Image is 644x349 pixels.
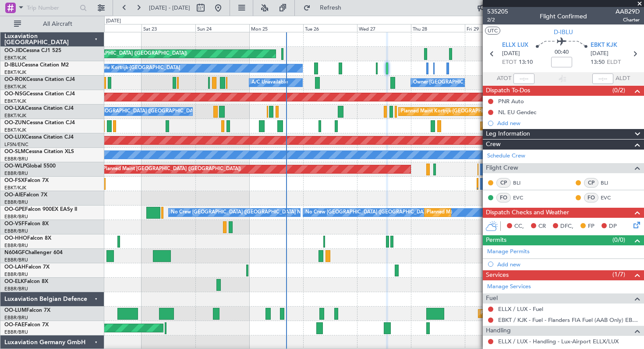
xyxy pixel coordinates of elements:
div: Planned Maint [GEOGRAPHIC_DATA] ([GEOGRAPHIC_DATA] National) [481,307,639,320]
a: EBKT/KJK [4,98,26,105]
span: CC, [514,222,524,231]
span: [DATE] - [DATE] [149,4,190,12]
span: Handling [486,326,511,336]
a: N604GFChallenger 604 [4,250,63,255]
span: N604GF [4,250,25,255]
span: All Aircraft [23,21,92,27]
div: No Crew [GEOGRAPHIC_DATA] ([GEOGRAPHIC_DATA] National) [305,206,452,219]
a: D-IBLUCessna Citation M2 [4,63,69,68]
span: 13:50 [591,58,605,67]
a: EBKT/KJK [4,84,26,90]
a: OO-NSGCessna Citation CJ4 [4,91,75,97]
a: EBBR/BRU [4,314,28,321]
span: OO-VSF [4,221,25,227]
span: Leg Information [486,129,530,139]
a: LFSN/ENC [4,141,28,148]
a: EBBR/BRU [4,199,28,206]
a: OO-GPEFalcon 900EX EASy II [4,207,77,212]
span: Dispatch Checks and Weather [486,208,569,218]
a: EBBR/BRU [4,170,28,177]
a: EBBR/BRU [4,228,28,234]
a: EBKT/KJK [4,55,26,61]
a: ELLX / LUX - Fuel [498,305,543,313]
div: Mon 25 [249,24,303,32]
a: EBBR/BRU [4,329,28,335]
div: [DATE] [106,17,121,25]
a: OO-LUXCessna Citation CJ4 [4,135,74,140]
div: No Crew Kortrijk-[GEOGRAPHIC_DATA] [90,62,180,75]
button: Refresh [299,1,352,15]
a: OO-LXACessna Citation CJ4 [4,106,74,111]
div: Planned Maint [GEOGRAPHIC_DATA] ([GEOGRAPHIC_DATA]) [103,163,241,176]
div: Fri 29 [465,24,519,32]
span: OO-HHO [4,236,27,241]
div: Flight Confirmed [540,12,587,21]
span: D-IBLU [4,63,21,68]
span: D-IBLU [554,28,573,37]
div: PNR Auto [498,98,524,105]
div: Add new [497,261,640,268]
span: Services [486,270,509,280]
div: Planned Maint [GEOGRAPHIC_DATA] ([GEOGRAPHIC_DATA] National) [427,206,585,219]
a: OO-WLPGlobal 5500 [4,164,56,169]
div: No Crew [GEOGRAPHIC_DATA] ([GEOGRAPHIC_DATA] National) [171,206,318,219]
div: A/C Unavailable [251,76,288,89]
a: BLI [513,179,533,187]
span: 13:10 [519,58,533,67]
span: ATOT [497,74,511,83]
span: OO-WLP [4,164,26,169]
a: OO-SLMCessna Citation XLS [4,149,74,154]
span: Refresh [312,5,349,11]
span: (0/2) [612,86,625,95]
span: EBKT KJK [591,41,617,50]
span: OO-GPE [4,207,25,212]
button: All Aircraft [10,17,95,31]
div: Tue 26 [303,24,357,32]
div: Add new [497,119,640,127]
span: OO-AIE [4,192,23,198]
span: OO-FSX [4,178,25,183]
span: Permits [486,235,506,245]
div: Wed 27 [357,24,411,32]
span: Charter [616,16,640,24]
a: EBKT/KJK [4,127,26,133]
a: OO-ROKCessna Citation CJ4 [4,77,75,82]
span: Flight Crew [486,163,518,173]
a: EVC [513,194,533,202]
span: OO-NSG [4,91,26,97]
a: OO-AIEFalcon 7X [4,192,47,198]
a: EBBR/BRU [4,156,28,162]
a: EBBR/BRU [4,286,28,292]
a: EBBR/BRU [4,242,28,249]
a: EBKT/KJK [4,69,26,76]
a: Schedule Crew [487,152,525,161]
a: OO-FSXFalcon 7X [4,178,49,183]
span: (1/7) [612,270,625,279]
span: AAB29D [616,7,640,16]
a: EBBR/BRU [4,213,28,220]
span: FP [588,222,594,231]
div: CP [584,178,598,188]
span: [DATE] [502,49,520,58]
input: --:-- [513,73,534,84]
a: EVC [601,194,620,202]
span: 00:40 [555,48,569,57]
a: EBKT / KJK - Fuel - Flanders FIA Fuel (AAB Only) EBKT / KJK [498,316,640,324]
span: OO-LAH [4,265,25,270]
div: FO [496,193,511,202]
a: Manage Services [487,283,531,291]
span: Fuel [486,293,498,304]
a: OO-LAHFalcon 7X [4,265,50,270]
a: ELLX / LUX - Handling - Lux-Airport ELLX/LUX [498,338,619,345]
span: ELDT [607,58,621,67]
span: OO-FAE [4,322,25,328]
span: ELLX LUX [502,41,528,50]
div: Planned Maint Kortrijk-[GEOGRAPHIC_DATA] [401,105,503,118]
a: Manage Permits [487,248,530,256]
span: OO-LUM [4,308,26,313]
span: OO-SLM [4,149,25,154]
button: UTC [485,27,500,35]
span: Dispatch To-Dos [486,86,530,96]
span: OO-ZUN [4,120,26,126]
span: CR [538,222,546,231]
